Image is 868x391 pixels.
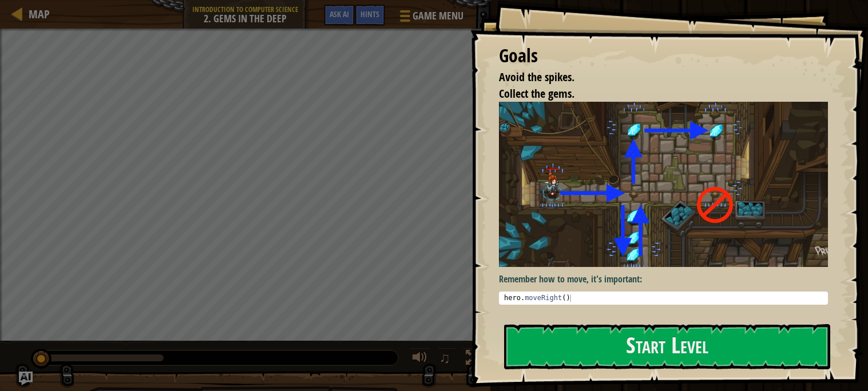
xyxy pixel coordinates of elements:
img: Gems in the deep [499,102,828,267]
span: Map [29,6,50,22]
span: Game Menu [413,9,463,23]
li: Collect the gems. [485,86,825,102]
button: Start Level [504,324,830,369]
button: Game Menu [391,5,470,31]
span: Hints [360,9,379,19]
button: Adjust volume [409,348,431,371]
span: Collect the gems. [499,86,574,101]
span: Ask AI [330,9,349,19]
button: ♫ [437,348,457,371]
p: Remember how to move, it's important: [499,273,828,286]
span: ♫ [439,349,451,366]
button: Ask AI [19,372,33,385]
div: Goals [499,43,828,69]
button: Ask AI [324,5,355,26]
a: Map [23,6,50,22]
span: Avoid the spikes. [499,69,574,85]
li: Avoid the spikes. [485,69,825,86]
button: Toggle fullscreen [462,348,485,371]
